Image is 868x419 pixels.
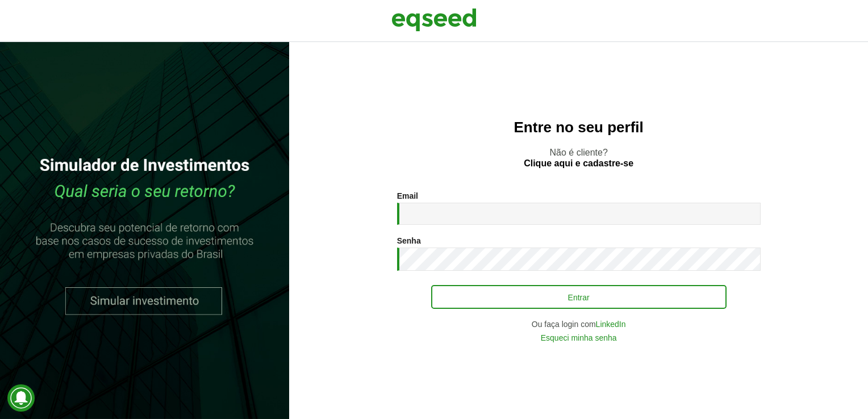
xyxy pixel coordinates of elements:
[541,334,617,342] a: Esqueci minha senha
[397,192,418,200] label: Email
[431,285,727,309] button: Entrar
[312,119,845,136] h2: Entre no seu perfil
[391,6,477,34] img: EqSeed Logo
[596,320,626,328] a: LinkedIn
[397,237,421,245] label: Senha
[397,320,761,328] div: Ou faça login com
[524,159,633,168] a: Clique aqui e cadastre-se
[312,147,845,169] p: Não é cliente?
